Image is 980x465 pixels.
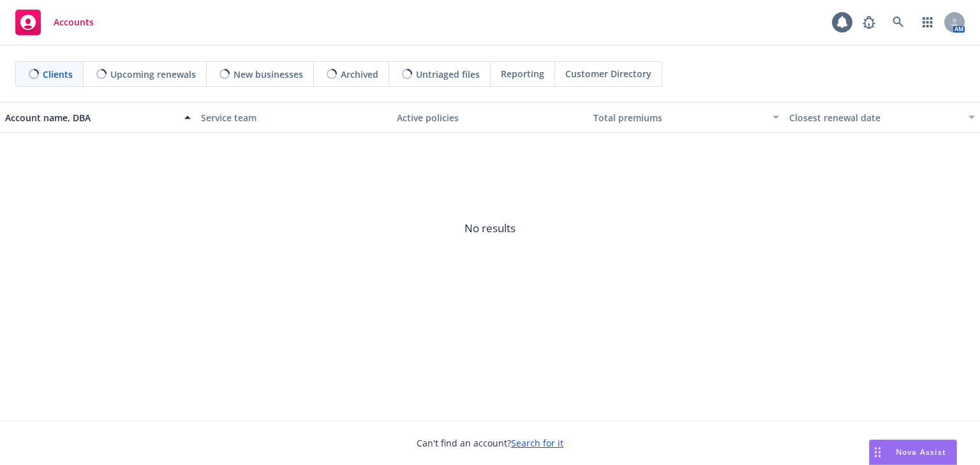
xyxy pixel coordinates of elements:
[196,102,392,133] button: Service team
[392,102,588,133] button: Active policies
[789,111,961,124] div: Closest renewal date
[856,10,882,35] a: Report a Bug
[110,68,196,81] span: Upcoming renewals
[896,447,946,457] span: Nova Assist
[501,67,544,80] span: Reporting
[417,436,563,450] span: Can't find an account?
[54,17,94,27] span: Accounts
[886,10,911,35] a: Search
[10,4,99,40] a: Accounts
[870,440,886,464] div: Drag to move
[511,437,563,449] a: Search for it
[915,10,940,35] a: Switch app
[341,68,378,81] span: Archived
[593,111,765,124] div: Total premiums
[397,111,583,124] div: Active policies
[234,68,303,81] span: New businesses
[201,111,387,124] div: Service team
[869,439,957,465] button: Nova Assist
[588,102,784,133] button: Total premiums
[43,68,73,81] span: Clients
[784,102,980,133] button: Closest renewal date
[416,68,480,81] span: Untriaged files
[5,111,177,124] div: Account name, DBA
[565,67,651,80] span: Customer Directory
